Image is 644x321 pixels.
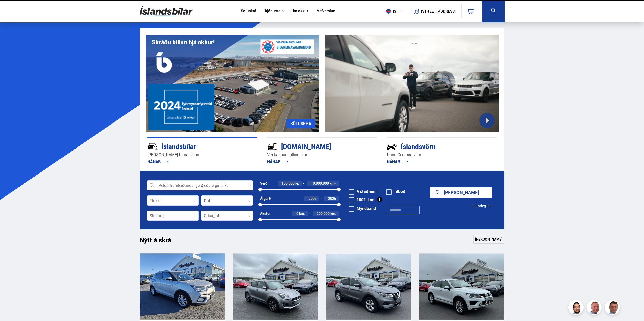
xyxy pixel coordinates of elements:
img: siFngHWaQ9KaOqBr.png [587,301,602,316]
span: 100.000 [282,181,295,186]
label: Á staðnum [349,189,377,193]
img: JRvxyua_JYH6wB4c.svg [147,141,158,152]
label: Tilboð [386,189,405,193]
span: kr. [295,181,299,185]
span: + [334,181,336,185]
img: FbJEzSuNWCJXmdc-.webp [605,301,621,316]
a: Um okkur [291,9,308,14]
span: km. [330,212,336,216]
button: Þjónusta [265,9,280,13]
img: tr5P-W3DuiFaO7aO.svg [267,141,278,152]
img: nhp88E3Fdnt1Opn2.png [569,301,584,316]
a: NÁNAR [387,159,408,164]
div: Akstur [260,212,271,216]
button: [PERSON_NAME] [430,187,492,198]
button: Ítarleg leit [471,200,492,212]
button: [STREET_ADDRESS] [423,9,454,13]
p: Nano Ceramic vörn [387,152,497,158]
span: 2005 [309,196,317,201]
a: [PERSON_NAME] [473,235,504,244]
a: SÖLUSKRÁ [286,119,315,128]
a: NÁNAR [267,159,289,164]
button: is [384,4,407,19]
div: Verð [260,181,267,185]
div: Íslandsvörn [387,142,479,151]
a: Vefverslun [317,9,335,14]
h1: Skráðu bílinn hjá okkur! [152,39,215,46]
span: 2025 [328,196,336,201]
div: [DOMAIN_NAME] [267,142,359,151]
span: 0 [296,211,298,216]
div: Íslandsbílar [147,142,239,151]
img: eKx6w-_Home_640_.png [146,35,319,132]
label: Myndband [349,206,376,210]
a: Söluskrá [241,9,256,14]
span: kr. [330,181,333,185]
img: G0Ugv5HjCgRt.svg [140,3,193,19]
a: NÁNAR [147,159,169,164]
span: 200.000 [317,211,330,216]
img: svg+xml;base64,PHN2ZyB4bWxucz0iaHR0cDovL3d3dy53My5vcmcvMjAwMC9zdmciIHdpZHRoPSI1MTIiIGhlaWdodD0iNT... [386,9,391,14]
div: Árgerð [260,196,271,201]
p: [PERSON_NAME] finna bílinn [147,152,257,158]
span: km. [299,212,305,216]
label: 100% Lán [349,197,374,202]
h1: Nýtt á skrá [140,236,180,247]
a: [STREET_ADDRESS] [410,4,458,18]
img: -Svtn6bYgwAsiwNX.svg [387,141,397,152]
span: is [384,9,397,14]
p: Við kaupum bílinn þinn [267,152,377,158]
span: 10.000.000 [311,181,329,186]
